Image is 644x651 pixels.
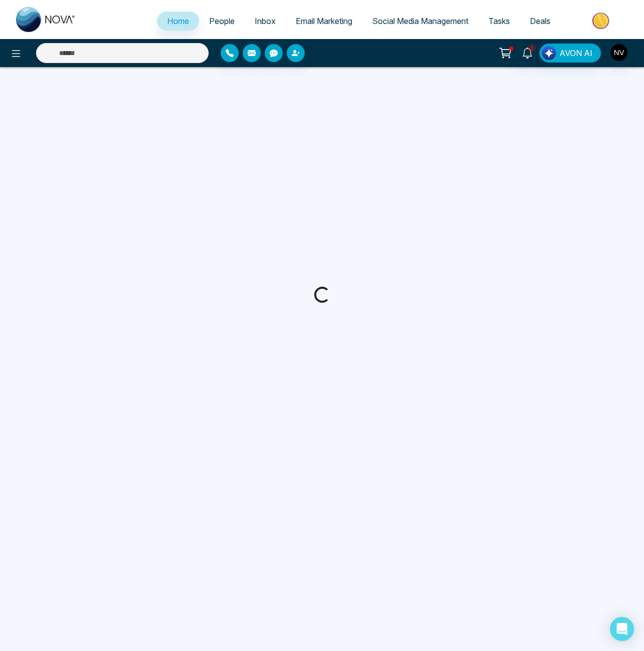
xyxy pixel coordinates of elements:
span: Email Marketing [296,16,352,26]
div: Open Intercom Messenger [610,617,634,641]
img: Market-place.gif [565,10,638,32]
a: Tasks [478,12,520,31]
span: Tasks [488,16,510,26]
img: Nova CRM Logo [16,7,76,32]
a: Home [157,12,199,31]
a: Email Marketing [286,12,362,31]
a: Deals [520,12,560,31]
span: Home [167,16,189,26]
span: Deals [530,16,550,26]
button: AVON AI [539,44,601,63]
img: User Avatar [610,44,627,61]
a: People [199,12,245,31]
span: Inbox [255,16,276,26]
span: AVON AI [559,47,592,59]
span: 1 [527,44,536,53]
img: Lead Flow [542,46,556,60]
span: People [209,16,235,26]
span: Social Media Management [372,16,468,26]
a: Social Media Management [362,12,478,31]
a: Inbox [245,12,286,31]
a: 1 [515,44,539,61]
